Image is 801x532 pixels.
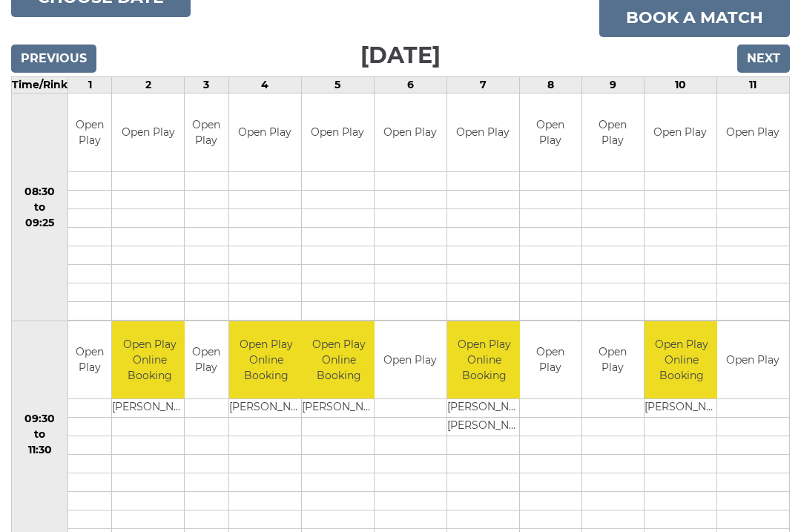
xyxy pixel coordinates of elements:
[229,322,304,400] td: Open Play Online Booking
[228,78,301,94] td: 4
[645,322,719,400] td: Open Play Online Booking
[375,322,446,400] td: Open Play
[112,322,187,400] td: Open Play Online Booking
[68,94,111,172] td: Open Play
[582,94,644,172] td: Open Play
[519,78,581,94] td: 8
[645,400,719,418] td: [PERSON_NAME]
[375,94,446,172] td: Open Play
[447,322,522,400] td: Open Play Online Booking
[302,322,377,400] td: Open Play Online Booking
[112,400,187,418] td: [PERSON_NAME]
[68,322,111,400] td: Open Play
[644,78,716,94] td: 10
[112,78,185,94] td: 2
[520,94,581,172] td: Open Play
[581,78,644,94] td: 9
[302,400,377,418] td: [PERSON_NAME]
[185,94,228,172] td: Open Play
[301,78,374,94] td: 5
[11,45,96,73] input: Previous
[447,94,519,172] td: Open Play
[229,400,304,418] td: [PERSON_NAME]
[302,94,374,172] td: Open Play
[717,322,789,400] td: Open Play
[582,322,644,400] td: Open Play
[520,322,581,400] td: Open Play
[229,94,301,172] td: Open Play
[447,418,522,437] td: [PERSON_NAME]
[185,78,228,94] td: 3
[717,94,789,172] td: Open Play
[12,78,68,94] td: Time/Rink
[12,94,68,322] td: 08:30 to 09:25
[68,78,112,94] td: 1
[716,78,789,94] td: 11
[112,94,184,172] td: Open Play
[737,45,790,73] input: Next
[446,78,519,94] td: 7
[185,322,228,400] td: Open Play
[447,400,522,418] td: [PERSON_NAME]
[374,78,446,94] td: 6
[645,94,716,172] td: Open Play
